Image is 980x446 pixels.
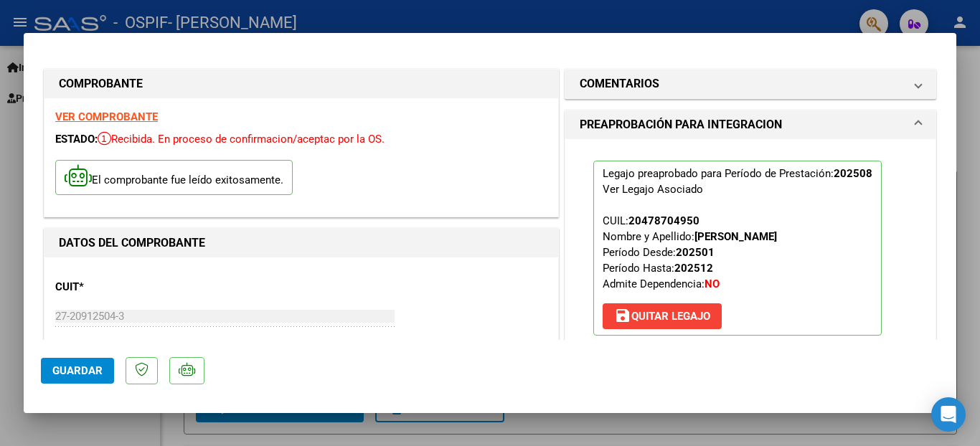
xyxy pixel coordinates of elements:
a: VER COMPROBANTE [55,110,158,123]
mat-expansion-panel-header: PREAPROBACIÓN PARA INTEGRACION [565,110,936,139]
h1: PREAPROBACIÓN PARA INTEGRACION [580,116,782,133]
div: Open Intercom Messenger [931,397,966,432]
p: El comprobante fue leído exitosamente. [55,160,293,195]
button: Guardar [41,358,114,384]
strong: COMPROBANTE [59,77,143,90]
div: PREAPROBACIÓN PARA INTEGRACION [565,139,936,369]
div: Ver Legajo Asociado [603,181,703,197]
p: Legajo preaprobado para Período de Prestación: [593,161,882,336]
span: ESTADO: [55,133,98,146]
span: Quitar Legajo [614,310,710,323]
span: Recibida. En proceso de confirmacion/aceptac por la OS. [98,133,385,146]
mat-expansion-panel-header: COMENTARIOS [565,70,936,98]
p: CUIT [55,279,203,295]
button: Quitar Legajo [603,303,722,329]
strong: DATOS DEL COMPROBANTE [59,236,205,250]
strong: NO [705,277,720,290]
strong: [PERSON_NAME] [694,230,777,243]
mat-icon: save [614,307,631,324]
div: 20478704950 [628,213,699,229]
span: Guardar [52,364,103,377]
strong: 202508 [834,167,872,180]
span: CUIL: Nombre y Apellido: Período Desde: Período Hasta: Admite Dependencia: [603,214,777,290]
h1: COMENTARIOS [580,75,659,92]
strong: 202512 [674,262,713,275]
strong: 202501 [676,246,715,259]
